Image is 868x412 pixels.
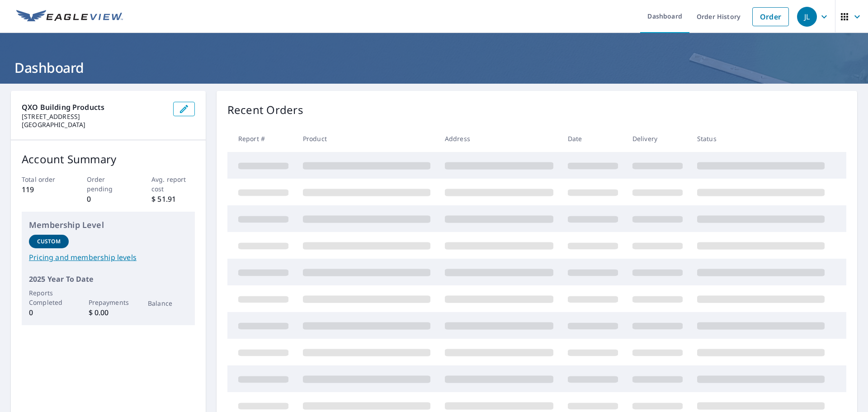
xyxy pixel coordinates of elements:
th: Address [438,125,561,152]
p: Custom [37,237,61,246]
p: 2025 Year To Date [29,274,188,284]
th: Product [296,125,438,152]
p: QXO Building Products [22,102,166,113]
p: $ 51.91 [151,194,195,204]
th: Report # [227,125,296,152]
p: [STREET_ADDRESS] [22,113,166,121]
a: Pricing and membership levels [29,252,188,263]
p: 0 [29,307,69,318]
p: Order pending [87,175,130,194]
div: JL [797,7,817,27]
p: [GEOGRAPHIC_DATA] [22,121,166,129]
th: Status [690,125,832,152]
p: Reports Completed [29,288,69,307]
p: 0 [87,194,130,204]
h1: Dashboard [11,58,857,77]
p: Prepayments [89,298,128,307]
p: Account Summary [22,151,195,167]
th: Date [561,125,625,152]
p: Total order [22,175,65,184]
th: Delivery [625,125,690,152]
img: EV Logo [16,10,123,24]
a: Order [752,7,789,26]
p: Avg. report cost [151,175,195,194]
p: 119 [22,184,65,195]
p: Recent Orders [227,102,303,118]
p: Balance [148,298,188,308]
p: $ 0.00 [89,307,128,318]
p: Membership Level [29,219,188,231]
